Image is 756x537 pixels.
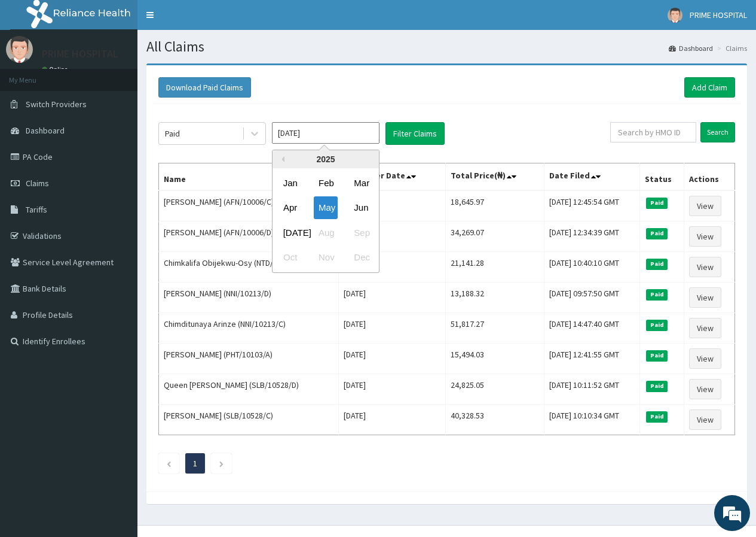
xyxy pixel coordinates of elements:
[26,125,65,136] span: Dashboard
[544,222,640,252] td: [DATE] 12:34:39 GMT
[445,222,544,252] td: 34,269.07
[445,374,544,405] td: 24,825.05
[159,190,339,222] td: [PERSON_NAME] (AFN/10006/C)
[159,374,339,405] td: Queen [PERSON_NAME] (SLB/10528/D)
[445,190,544,222] td: 18,645.97
[42,65,71,74] a: Online
[278,222,302,244] div: Choose July 2025
[544,252,640,283] td: [DATE] 10:40:10 GMT
[22,60,48,90] img: d_794563401_company_1708531726252_794563401
[278,156,284,162] button: Previous Year
[273,150,379,168] div: 2025
[6,36,33,63] img: User Image
[159,405,339,435] td: [PERSON_NAME] (SLB/10528/C)
[684,77,735,98] a: Add Claim
[193,458,197,469] a: Page 1 is your current page
[26,178,49,189] span: Claims
[689,409,721,430] a: View
[690,10,747,20] span: PRIME HOSPITAL
[196,6,225,35] div: Minimize live chat window
[445,252,544,283] td: 21,141.28
[668,8,682,23] img: User Image
[669,43,713,53] a: Dashboard
[445,344,544,374] td: 15,494.03
[158,77,251,98] button: Download Paid Claims
[646,259,668,269] span: Paid
[159,283,339,313] td: [PERSON_NAME] (NNI/10213/D)
[159,313,339,344] td: Chimditunaya Arinze (NNI/10213/C)
[278,197,302,219] div: Choose April 2025
[159,163,339,191] th: Name
[646,381,668,392] span: Paid
[646,198,668,208] span: Paid
[646,228,668,239] span: Paid
[69,151,165,272] span: We're online!
[349,172,373,194] div: Choose March 2025
[689,257,721,277] a: View
[544,283,640,313] td: [DATE] 09:57:50 GMT
[338,344,445,374] td: [DATE]
[445,163,544,191] th: Total Price(₦)
[42,48,118,59] p: PRIME HOSPITAL
[159,252,339,283] td: Chimkalifa Obijekwu-Osy (NTD/10005/C)
[544,190,640,222] td: [DATE] 12:45:54 GMT
[610,122,696,142] input: Search by HMO ID
[338,374,445,405] td: [DATE]
[349,197,373,219] div: Choose June 2025
[338,405,445,435] td: [DATE]
[385,122,445,145] button: Filter Claims
[544,405,640,435] td: [DATE] 10:10:34 GMT
[314,197,338,219] div: Choose May 2025
[445,405,544,435] td: 40,328.53
[445,283,544,313] td: 13,188.32
[165,128,180,139] div: Paid
[544,163,640,191] th: Date Filed
[159,222,339,252] td: [PERSON_NAME] (AFN/10006/D)
[6,327,228,369] textarea: Type your message and hit 'Enter'
[646,320,668,330] span: Paid
[338,283,445,313] td: [DATE]
[26,99,87,110] span: Switch Providers
[273,171,379,270] div: month 2025-05
[26,204,47,215] span: Tariffs
[445,313,544,344] td: 51,817.27
[700,122,735,142] input: Search
[146,39,747,54] h1: All Claims
[689,379,721,399] a: View
[646,411,668,422] span: Paid
[338,313,445,344] td: [DATE]
[272,122,379,144] input: Select Month and Year
[314,172,338,194] div: Choose February 2025
[544,313,640,344] td: [DATE] 14:47:40 GMT
[646,350,668,361] span: Paid
[544,344,640,374] td: [DATE] 12:41:55 GMT
[689,226,721,247] a: View
[714,43,747,53] li: Claims
[640,163,684,191] th: Status
[689,348,721,369] a: View
[684,163,735,191] th: Actions
[689,318,721,338] a: View
[62,67,201,83] div: Chat with us now
[689,196,721,216] a: View
[689,287,721,308] a: View
[159,344,339,374] td: [PERSON_NAME] (PHT/10103/A)
[166,458,172,469] a: Previous page
[544,374,640,405] td: [DATE] 10:11:52 GMT
[646,289,668,300] span: Paid
[278,172,302,194] div: Choose January 2025
[219,458,224,469] a: Next page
